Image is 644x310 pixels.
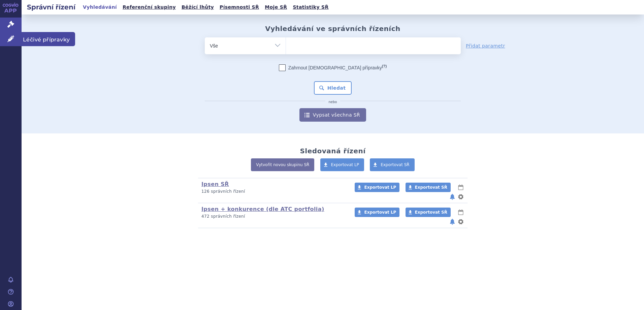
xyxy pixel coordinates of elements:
[314,81,352,95] button: Hledat
[300,147,365,155] h2: Sledovaná řízení
[201,206,324,212] a: Ipsen + konkurence (dle ATC portfolia)
[81,3,119,12] a: Vyhledávání
[291,3,330,12] a: Statistiky SŘ
[265,25,400,33] h2: Vyhledávání ve správních řízeních
[457,218,464,226] button: nastavení
[370,158,415,171] a: Exportovat SŘ
[382,64,387,68] abbr: (?)
[331,162,359,167] span: Exportovat LP
[457,208,464,216] button: lhůty
[364,185,396,190] span: Exportovat LP
[22,32,75,46] span: Léčivé přípravky
[180,3,216,12] a: Běžící lhůty
[201,181,229,187] a: Ipsen SŘ
[355,183,399,192] a: Exportovat LP
[381,162,410,167] span: Exportovat SŘ
[263,3,289,12] a: Moje SŘ
[449,218,456,226] button: notifikace
[415,185,447,190] span: Exportovat SŘ
[457,193,464,201] button: nastavení
[320,158,364,171] a: Exportovat LP
[406,183,451,192] a: Exportovat SŘ
[299,108,366,122] a: Vypsat všechna SŘ
[355,208,399,217] a: Exportovat LP
[457,183,464,191] button: lhůty
[415,210,447,215] span: Exportovat SŘ
[466,42,505,49] a: Přidat parametr
[201,189,346,194] p: 126 správních řízení
[251,158,314,171] a: Vytvořit novou skupinu SŘ
[279,64,387,71] label: Zahrnout [DEMOGRAPHIC_DATA] přípravky
[218,3,261,12] a: Písemnosti SŘ
[449,193,456,201] button: notifikace
[406,208,451,217] a: Exportovat SŘ
[22,2,81,12] h2: Správní řízení
[364,210,396,215] span: Exportovat LP
[201,214,346,219] p: 472 správních řízení
[325,100,341,104] i: nebo
[121,3,178,12] a: Referenční skupiny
